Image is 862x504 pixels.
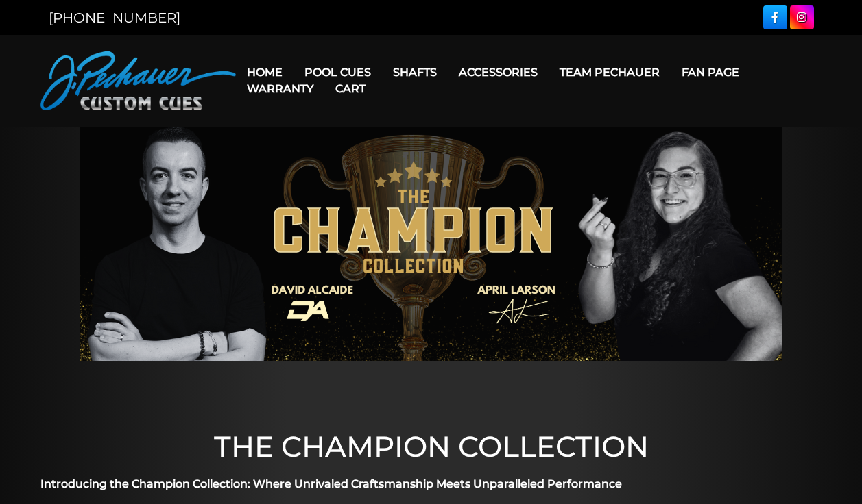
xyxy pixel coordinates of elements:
[294,55,382,90] a: Pool Cues
[671,55,750,90] a: Fan Page
[236,55,294,90] a: Home
[40,477,622,490] strong: Introducing the Champion Collection: Where Unrivaled Craftsmanship Meets Unparalleled Performance
[549,55,671,90] a: Team Pechauer
[40,51,236,110] img: Pechauer Custom Cues
[448,55,549,90] a: Accessories
[382,55,448,90] a: Shafts
[236,71,324,106] a: Warranty
[49,10,180,26] a: [PHONE_NUMBER]
[324,71,376,106] a: Cart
